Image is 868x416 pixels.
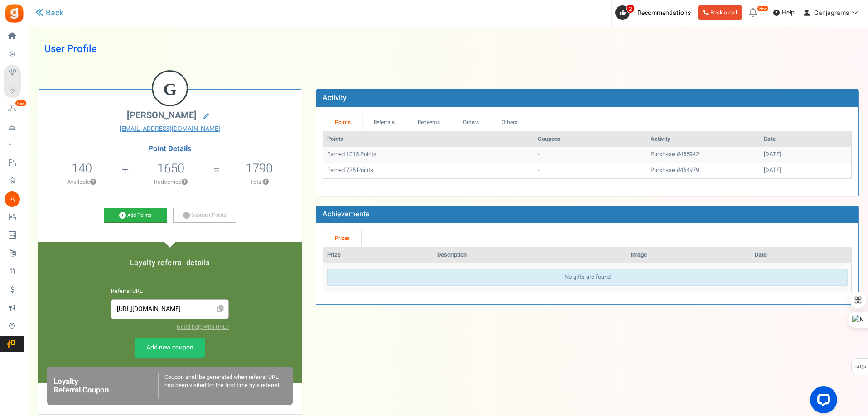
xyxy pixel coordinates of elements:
[177,323,229,331] a: Need help with URL?
[157,162,184,175] h5: 1650
[647,163,760,178] td: Purchase #454979
[362,114,406,131] a: Referrals
[323,92,347,103] b: Activity
[15,100,27,106] em: New
[698,5,742,20] a: Book a call
[757,5,769,12] em: New
[323,247,433,263] th: Prize
[153,72,187,107] figcaption: G
[45,124,295,134] a: [EMAIL_ADDRESS][DOMAIN_NAME]
[111,288,229,295] h6: Referral URL
[434,247,627,263] th: Description
[637,8,691,18] span: Recommendations
[814,8,849,18] span: Ganjagrams
[451,114,490,131] a: Orders
[38,145,302,153] h4: Point Details
[764,166,848,175] div: [DATE]
[323,114,362,131] a: Points
[854,359,866,376] span: FAQs
[647,131,760,147] th: Activity
[182,179,188,185] button: ?
[263,179,269,185] button: ?
[43,178,121,186] p: Available
[246,162,273,175] h5: 1790
[323,230,361,247] a: Prizes
[764,150,848,159] div: [DATE]
[490,114,529,131] a: Others
[135,338,205,358] a: Add new coupon
[751,247,851,263] th: Date
[44,36,852,62] h1: User Profile
[47,259,293,267] h5: Loyalty referral details
[72,159,92,177] span: 140
[615,5,694,20] a: 2 Recommendations
[406,114,452,131] a: Redeems
[534,131,647,147] th: Coupons
[626,4,635,13] span: 2
[323,131,534,147] th: Points
[158,373,286,399] div: Coupon shall be generated when referral URL has been visited for the first time by a referral
[104,208,167,223] a: Add Points
[323,163,534,178] td: Earned 775 Points
[173,208,236,223] a: Subtract Points
[4,3,24,24] img: Gratisfaction
[90,179,96,185] button: ?
[627,247,751,263] th: Image
[534,163,647,178] td: -
[780,8,795,17] span: Help
[323,209,369,220] b: Achievements
[327,269,848,286] div: No gifts are found
[323,147,534,163] td: Earned 1015 Points
[221,178,297,186] p: Total
[127,109,197,122] span: [PERSON_NAME]
[647,147,760,163] td: Purchase #455942
[213,301,227,317] span: Click to Copy
[53,378,158,394] h6: Loyalty Referral Coupon
[4,101,24,116] a: New
[534,147,647,163] td: -
[770,5,798,20] a: Help
[760,131,851,147] th: Date
[130,178,212,186] p: Redeemed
